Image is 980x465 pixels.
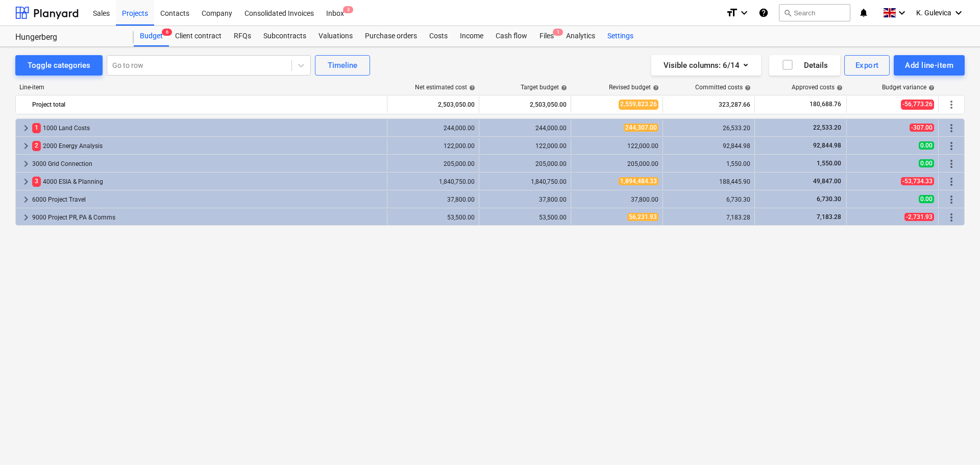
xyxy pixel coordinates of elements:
[667,96,750,113] div: 323,287.66
[559,85,567,91] span: help
[896,7,908,19] i: keyboard_arrow_down
[15,55,103,76] button: Toggle categories
[483,142,567,150] div: 122,000.00
[467,85,475,91] span: help
[945,158,958,170] span: More actions
[489,26,533,46] a: Cash flow
[328,59,357,72] div: Timeline
[919,141,934,150] span: 0.00
[228,26,257,46] a: RFQs
[779,4,850,21] button: Search
[20,176,32,188] span: keyboard_arrow_right
[758,7,769,19] i: Knowledge base
[32,156,383,172] div: 3000 Grid Connection
[169,26,228,46] a: Client contract
[743,85,751,91] span: help
[32,123,41,133] span: 1
[910,124,934,132] span: -307.00
[575,160,658,167] div: 205,000.00
[792,84,843,91] div: Approved costs
[651,85,659,91] span: help
[483,125,567,132] div: 244,000.00
[391,96,475,113] div: 2,503,050.00
[134,26,169,46] a: Budget6
[391,160,475,167] div: 205,000.00
[904,213,934,221] span: -2,731.93
[945,99,958,111] span: More actions
[15,84,388,91] div: Line-item
[415,84,475,91] div: Net estimated cost
[32,138,383,154] div: 2000 Energy Analysis
[926,85,935,91] span: help
[32,96,383,113] div: Project total
[343,6,353,13] span: 3
[454,26,489,46] a: Income
[812,142,842,149] span: 92,844.98
[15,32,121,43] div: Hungerberg
[664,59,749,72] div: Visible columns : 6/14
[624,124,658,132] span: 244,307.00
[312,26,359,46] div: Valuations
[20,211,32,224] span: keyboard_arrow_right
[945,176,958,188] span: More actions
[20,140,32,152] span: keyboard_arrow_right
[20,122,32,134] span: keyboard_arrow_right
[32,174,383,190] div: 4000 ESIA & Planning
[483,96,567,113] div: 2,503,050.00
[667,142,750,150] div: 92,844.98
[32,191,383,208] div: 6000 Project Travel
[619,100,658,109] span: 2,559,823.26
[667,214,750,221] div: 7,183.28
[483,178,567,185] div: 1,840,750.00
[945,122,958,134] span: More actions
[726,7,738,19] i: format_size
[783,9,792,17] span: search
[601,26,640,46] a: Settings
[905,59,953,72] div: Add line-item
[816,195,842,203] span: 6,730.30
[945,193,958,206] span: More actions
[945,211,958,224] span: More actions
[560,26,601,46] a: Analytics
[20,193,32,206] span: keyboard_arrow_right
[32,120,383,136] div: 1000 Land Costs
[483,160,567,167] div: 205,000.00
[423,26,454,46] a: Costs
[162,29,172,36] span: 6
[553,29,563,36] span: 1
[391,142,475,150] div: 122,000.00
[609,84,659,91] div: Revised budget
[882,84,935,91] div: Budget variance
[20,158,32,170] span: keyboard_arrow_right
[667,125,750,132] div: 26,533.20
[651,55,761,76] button: Visible columns:6/14
[919,159,934,167] span: 0.00
[952,7,965,19] i: keyboard_arrow_down
[738,7,750,19] i: keyboard_arrow_down
[919,195,934,203] span: 0.00
[844,55,890,76] button: Export
[929,416,980,465] iframe: Chat Widget
[533,26,560,46] div: Files
[533,26,560,46] a: Files1
[619,177,658,185] span: 1,894,484.33
[667,178,750,185] div: 188,445.90
[32,177,41,186] span: 3
[901,100,934,109] span: -56,773.26
[808,100,842,109] span: 180,688.76
[359,26,423,46] div: Purchase orders
[627,213,658,221] span: 56,231.93
[894,55,965,76] button: Add line-item
[835,85,843,91] span: help
[391,196,475,203] div: 37,800.00
[855,59,879,72] div: Export
[859,7,869,19] i: notifications
[816,213,842,221] span: 7,183.28
[667,160,750,167] div: 1,550.00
